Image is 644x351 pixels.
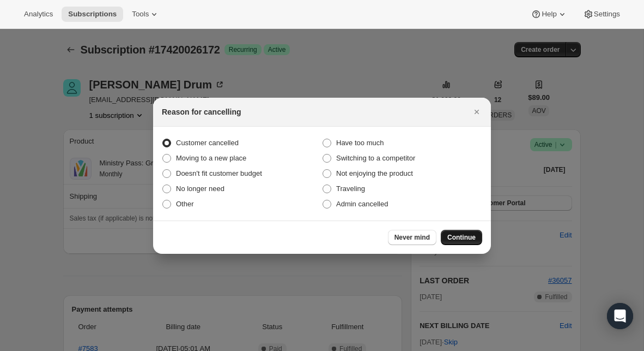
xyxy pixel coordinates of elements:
[24,10,53,19] span: Analytics
[447,233,476,242] span: Continue
[162,106,241,117] h2: Reason for cancelling
[542,10,556,19] span: Help
[524,7,574,22] button: Help
[336,154,415,162] span: Switching to a competitor
[17,7,59,22] button: Analytics
[176,154,246,162] span: Moving to a new place
[388,230,436,245] button: Never mind
[68,10,117,19] span: Subscriptions
[336,139,384,147] span: Have too much
[336,185,365,193] span: Traveling
[176,200,194,208] span: Other
[176,185,224,193] span: No longer need
[594,10,620,19] span: Settings
[394,233,430,242] span: Never mind
[576,7,627,22] button: Settings
[336,169,413,177] span: Not enjoying the product
[607,303,633,329] div: Open Intercom Messenger
[336,200,388,208] span: Admin cancelled
[132,10,149,19] span: Tools
[62,7,123,22] button: Subscriptions
[176,139,239,147] span: Customer cancelled
[176,169,262,177] span: Doesn't fit customer budget
[469,104,484,120] button: Close
[441,230,482,245] button: Continue
[125,7,166,22] button: Tools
